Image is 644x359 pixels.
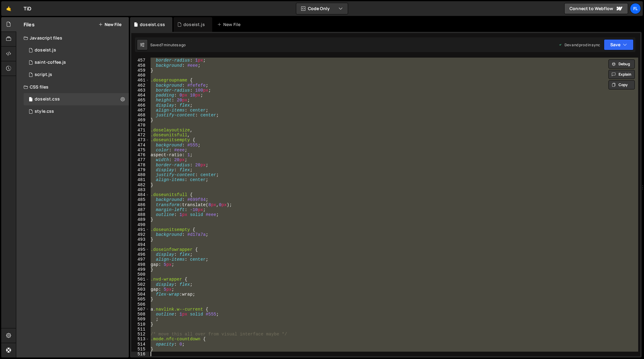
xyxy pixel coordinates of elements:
[131,332,149,337] div: 512
[24,69,129,81] div: 4604/24567.js
[131,172,149,177] div: 480
[131,157,149,162] div: 477
[131,103,149,108] div: 466
[131,177,149,182] div: 481
[131,98,149,103] div: 465
[131,63,149,68] div: 458
[131,302,149,307] div: 506
[131,123,149,128] div: 470
[131,257,149,262] div: 497
[16,81,129,93] div: CSS files
[131,163,149,168] div: 478
[296,3,348,14] button: Code Only
[24,105,129,118] div: 4604/25434.css
[131,118,149,123] div: 469
[131,58,149,63] div: 457
[131,217,149,222] div: 489
[131,202,149,207] div: 486
[131,168,149,172] div: 479
[131,227,149,232] div: 491
[131,317,149,322] div: 509
[16,32,129,44] div: Javascript files
[35,47,56,53] div: doseist.js
[131,292,149,297] div: 504
[131,342,149,347] div: 514
[131,267,149,272] div: 499
[35,72,52,77] div: script.js
[131,327,149,332] div: 511
[630,3,641,14] a: Fl
[131,307,149,312] div: 507
[131,197,149,202] div: 485
[24,5,31,12] div: TiD
[131,242,149,247] div: 494
[131,352,149,357] div: 516
[131,272,149,277] div: 500
[131,192,149,197] div: 484
[98,22,121,27] button: New File
[131,297,149,302] div: 505
[131,153,149,157] div: 476
[131,282,149,287] div: 502
[131,83,149,88] div: 462
[131,148,149,153] div: 475
[35,96,60,102] div: doseist.css
[131,322,149,327] div: 510
[131,222,149,227] div: 490
[131,287,149,292] div: 503
[131,108,149,113] div: 467
[35,109,54,114] div: style.css
[150,42,186,47] div: Saved
[131,68,149,73] div: 459
[604,39,634,50] button: Save
[608,70,635,79] button: Explain
[131,262,149,267] div: 498
[558,42,600,47] div: Dev and prod in sync
[131,78,149,83] div: 461
[131,73,149,78] div: 460
[564,3,628,14] a: Connect to Webflow
[24,56,129,69] div: 4604/27020.js
[131,183,149,187] div: 482
[131,232,149,237] div: 492
[131,252,149,257] div: 496
[131,128,149,133] div: 471
[131,277,149,282] div: 501
[131,88,149,93] div: 463
[24,93,129,105] div: 4604/42100.css
[217,21,243,28] div: New File
[131,312,149,317] div: 508
[131,212,149,217] div: 488
[131,187,149,192] div: 483
[183,21,205,28] div: doseist.js
[608,59,635,69] button: Debug
[24,21,35,28] h2: Files
[131,133,149,138] div: 472
[1,1,16,16] a: 🤙
[131,247,149,252] div: 495
[608,80,635,89] button: Copy
[131,113,149,118] div: 468
[131,347,149,352] div: 515
[161,42,186,47] div: 7 minutes ago
[140,21,165,28] div: doseist.css
[131,207,149,212] div: 487
[131,138,149,142] div: 473
[131,337,149,342] div: 513
[131,237,149,242] div: 493
[131,93,149,98] div: 464
[24,44,129,56] div: 4604/37981.js
[131,143,149,148] div: 474
[35,60,66,65] div: saint-coffee.js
